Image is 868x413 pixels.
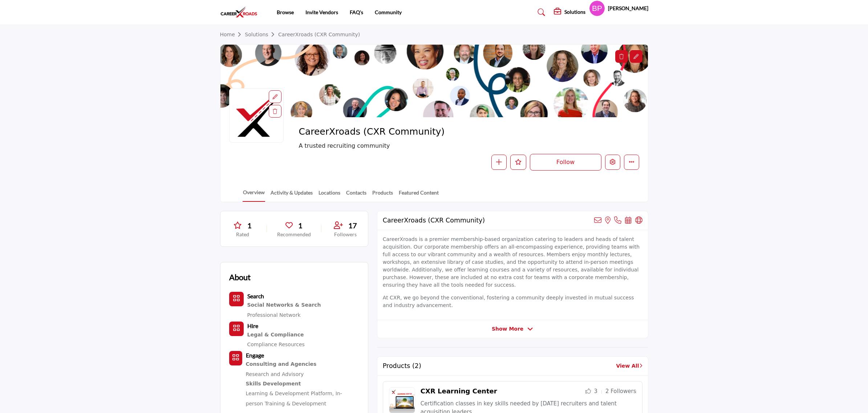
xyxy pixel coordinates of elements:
h5: Solutions [564,9,585,15]
a: Activity & Updates [270,189,313,201]
a: Browse [277,9,294,15]
h2: CareerXroads (CXR Community) [383,217,485,224]
a: Featured Content [398,189,439,201]
a: Products [372,189,393,201]
h5: [PERSON_NAME] [608,5,648,12]
div: Resources and services ensuring recruitment practices comply with legal and regulatory requirements. [247,330,305,340]
div: Solutions [554,8,585,17]
h2: Products (2) [383,362,421,370]
button: Edit company [605,155,620,170]
a: Skills Development [246,379,359,389]
a: Home [220,32,245,37]
a: Social Networks & Search [247,300,321,310]
a: Contacts [346,189,367,201]
a: Invite Vendors [305,9,338,15]
a: Search [531,7,550,18]
button: More details [624,155,639,170]
button: Like [510,155,526,170]
span: A trusted recruiting community [299,142,531,150]
h2: About [229,271,251,283]
a: Learning & Development Platform, [246,390,334,396]
a: CXR Learning Center [421,387,497,395]
a: Overview [243,188,265,202]
p: CareerXroads is a premier membership-based organization catering to leaders and heads of talent a... [383,236,642,289]
a: Search [247,294,264,299]
button: Category Icon [229,351,242,365]
a: View All [616,362,642,370]
span: 1 [298,220,303,231]
p: Followers [332,231,359,238]
b: Hire [247,322,258,329]
div: Aspect Ratio:6:1,Size:1200x200px [630,50,642,63]
a: FAQ's [350,9,363,15]
a: Solutions [245,32,278,37]
p: Recommended [277,231,311,238]
a: CareerXroads (CXR Community) [278,32,360,37]
button: Category Icon [229,292,244,306]
span: Show More [492,325,523,333]
p: Rated [229,231,257,238]
a: Professional Network [247,312,301,318]
a: Consulting and Agencies [246,360,359,369]
b: Search [247,293,264,299]
div: Aspect Ratio:1:1,Size:400x400px [269,90,281,103]
button: Show hide supplier dropdown [589,0,605,16]
button: Category Icon [229,322,244,336]
a: Hire [247,323,258,329]
a: Locations [318,189,341,201]
span: 3 [594,388,597,394]
span: CareerXroads (CXR Community) [299,126,462,138]
a: Research and Advisory [246,371,304,377]
p: At CXR, we go beyond the conventional, fostering a community deeply invested in mutual success an... [383,294,642,309]
div: Platforms that combine social networking and search capabilities for recruitment and professional... [247,300,321,310]
span: 1 [247,220,252,231]
span: 2 Followers [605,388,636,394]
span: 17 [348,220,357,231]
div: Programs and platforms focused on the development and enhancement of professional skills and comp... [246,379,359,389]
b: Engage [246,352,264,359]
a: Compliance Resources [247,342,305,347]
a: Legal & Compliance [247,330,305,340]
a: Community [375,9,402,15]
div: Expert services and agencies providing strategic advice and solutions in talent acquisition and m... [246,360,359,369]
img: site Logo [220,6,261,18]
a: Engage [246,353,264,359]
button: Follow [530,154,601,171]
